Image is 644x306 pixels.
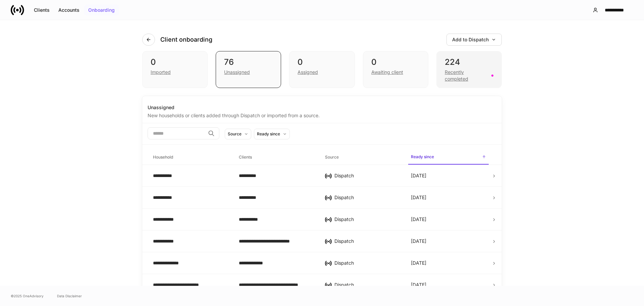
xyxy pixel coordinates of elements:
[322,150,403,164] span: Source
[445,69,487,82] div: Recently completed
[334,281,400,288] div: Dispatch
[334,194,400,201] div: Dispatch
[436,51,502,88] div: 224Recently completed
[289,51,355,88] div: 0Assigned
[298,57,346,68] div: 0
[411,172,426,179] p: [DATE]
[411,281,426,288] p: [DATE]
[151,69,171,76] div: Imported
[58,8,79,12] div: Accounts
[216,51,281,88] div: 76Unassigned
[334,172,400,179] div: Dispatch
[236,150,317,164] span: Clients
[224,69,250,76] div: Unassigned
[371,57,420,68] div: 0
[411,194,426,201] p: [DATE]
[148,104,496,111] div: Unassigned
[142,51,208,88] div: 0Imported
[225,129,251,139] button: Source
[57,293,82,299] a: Data Disclaimer
[446,34,502,46] button: Add to Dispatch
[298,69,318,76] div: Assigned
[411,238,426,245] p: [DATE]
[34,8,50,12] div: Clients
[408,150,489,165] span: Ready since
[334,260,400,266] div: Dispatch
[411,154,434,160] h6: Ready since
[88,8,115,12] div: Onboarding
[363,51,428,88] div: 0Awaiting client
[153,154,173,160] h6: Household
[371,69,403,76] div: Awaiting client
[11,293,44,299] span: © 2025 OneAdvisory
[30,5,54,15] button: Clients
[239,154,252,160] h6: Clients
[334,216,400,223] div: Dispatch
[411,260,426,266] p: [DATE]
[254,129,290,139] button: Ready since
[257,131,280,137] div: Ready since
[334,238,400,245] div: Dispatch
[160,36,212,44] h4: Client onboarding
[325,154,339,160] h6: Source
[452,37,496,42] div: Add to Dispatch
[150,150,231,164] span: Household
[445,57,493,68] div: 224
[151,57,199,68] div: 0
[84,5,119,15] button: Onboarding
[54,5,84,15] button: Accounts
[148,111,496,119] div: New households or clients added through Dispatch or imported from a source.
[224,57,273,68] div: 76
[411,216,426,223] p: [DATE]
[228,131,241,137] div: Source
